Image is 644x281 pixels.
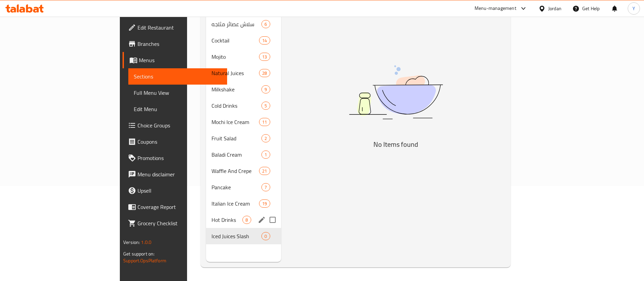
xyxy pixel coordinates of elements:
span: Cocktail [211,36,259,45]
span: Iced Juices Slash [211,232,261,240]
div: Cold Drinks5 [206,98,281,114]
nav: Menu sections [206,13,281,247]
span: Branches [137,40,222,48]
span: 14 [259,37,270,44]
span: Coverage Report [137,203,222,211]
span: Y [632,5,635,12]
span: 0 [262,233,270,240]
span: 8 [243,217,251,223]
div: Menu-management [475,4,516,13]
span: Choice Groups [137,121,222,129]
span: 1 [262,152,270,158]
div: items [259,53,270,61]
div: items [259,167,270,175]
span: Mojito [211,53,259,61]
a: Upsell [123,182,227,199]
div: items [261,85,270,93]
div: Iced Juices Slash0 [206,228,281,244]
div: Natural Juices28 [206,65,281,81]
div: items [261,183,270,191]
div: سلاش عصائر مثلجه6 [206,16,281,32]
a: Branches [123,36,227,52]
div: Fruit Salad2 [206,130,281,146]
a: Menu disclaimer [123,166,227,182]
div: items [261,102,270,110]
div: items [261,151,270,159]
a: Coverage Report [123,199,227,215]
span: Upsell [137,187,222,195]
span: 6 [262,21,270,28]
span: 5 [262,103,270,109]
a: Grocery Checklist [123,215,227,231]
a: Sections [128,68,227,85]
span: 13 [259,54,270,60]
span: 9 [262,86,270,93]
div: items [261,232,270,240]
span: Milkshake [211,85,261,93]
span: Coupons [137,138,222,146]
a: Edit Restaurant [123,19,227,36]
div: items [259,36,270,45]
a: Full Menu View [128,85,227,101]
span: Hot Drinks [211,216,242,224]
span: Full Menu View [134,89,222,97]
span: Natural Juices [211,69,259,77]
span: Menus [139,56,222,64]
span: Menu disclaimer [137,170,222,178]
span: Cold Drinks [211,102,261,110]
span: 7 [262,184,270,191]
div: items [259,199,270,208]
span: Edit Menu [134,105,222,113]
span: Italian Ice Cream [211,199,259,208]
a: Edit Menu [128,101,227,117]
div: Mojito13 [206,49,281,65]
span: 19 [259,200,270,207]
span: Promotions [137,154,222,162]
span: Edit Restaurant [137,23,222,32]
span: Pancake [211,183,261,191]
span: Version: [123,238,140,247]
div: items [259,69,270,77]
a: Choice Groups [123,117,227,134]
span: Fruit Salad [211,134,261,142]
div: items [259,118,270,126]
span: Get support on: [123,249,154,258]
div: Milkshake9 [206,81,281,98]
img: dish.svg [311,47,481,137]
div: Hot Drinks8edit [206,212,281,228]
div: items [261,20,270,28]
div: items [261,134,270,142]
span: 28 [259,70,270,76]
a: Promotions [123,150,227,166]
div: Baladi Cream [211,151,261,159]
h5: No Items found [311,139,481,150]
div: Italian Ice Cream19 [206,195,281,212]
a: Menus [123,52,227,68]
span: Grocery Checklist [137,219,222,227]
a: Support.OpsPlatform [123,256,166,265]
span: Mochi Ice Cream [211,118,259,126]
span: 1.0.0 [141,238,151,247]
div: Cocktail14 [206,32,281,49]
a: Coupons [123,134,227,150]
div: items [242,216,251,224]
div: Jordan [548,5,562,12]
div: Mochi Ice Cream11 [206,114,281,130]
span: سلاش عصائر مثلجه [211,20,261,28]
span: 11 [259,119,270,125]
div: Waffle And Crepe21 [206,163,281,179]
span: Waffle And Crepe [211,167,259,175]
span: Sections [134,72,222,81]
button: edit [257,215,267,225]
